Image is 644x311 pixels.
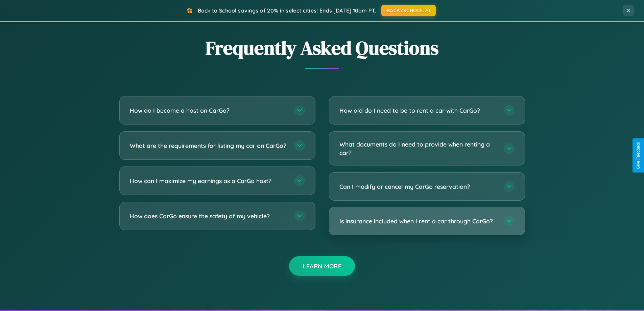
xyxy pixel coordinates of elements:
[198,7,376,14] span: Back to School savings of 20% in select cities! Ends [DATE] 10am PT.
[381,5,436,16] button: BACK2SCHOOL20
[119,35,525,61] h2: Frequently Asked Questions
[339,217,497,225] h3: Is insurance included when I rent a car through CarGo?
[130,212,287,220] h3: How does CarGo ensure the safety of my vehicle?
[339,106,497,115] h3: How old do I need to be to rent a car with CarGo?
[130,177,287,185] h3: How can I maximize my earnings as a CarGo host?
[130,141,287,150] h3: What are the requirements for listing my car on CarGo?
[636,142,641,169] div: Give Feedback
[130,106,287,115] h3: How do I become a host on CarGo?
[339,182,497,191] h3: Can I modify or cancel my CarGo reservation?
[289,256,355,276] button: Learn More
[339,140,497,157] h3: What documents do I need to provide when renting a car?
